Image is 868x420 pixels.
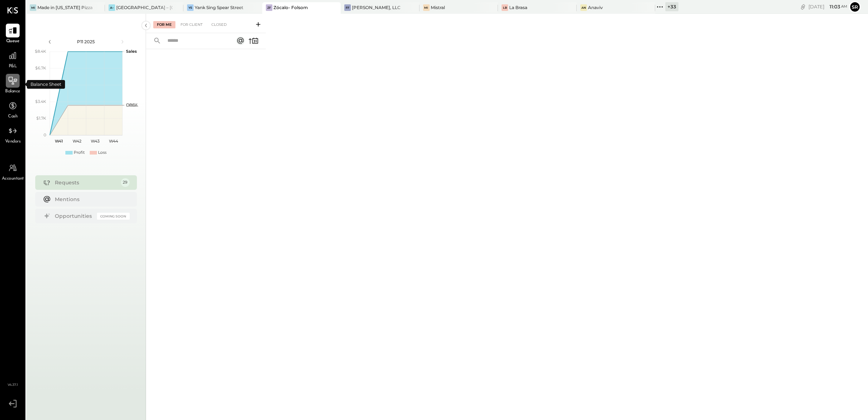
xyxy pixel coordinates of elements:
div: [GEOGRAPHIC_DATA] – [GEOGRAPHIC_DATA] [116,4,173,11]
div: LB [502,4,508,11]
text: Occu... [126,103,138,108]
span: P&L [9,63,17,70]
div: An [580,4,587,11]
div: Balance Sheet [27,80,65,89]
text: $1.7K [36,116,46,121]
div: copy link [799,3,807,11]
div: ZF [266,4,272,11]
div: Closed [208,21,230,28]
div: Loss [98,150,106,156]
a: Accountant [0,161,25,182]
div: For Me [153,21,175,28]
a: Balance [0,74,25,95]
text: W42 [73,139,81,144]
div: P11 2025 [55,39,117,45]
text: $6.7K [35,65,46,71]
button: Sr [849,1,861,13]
div: [DATE] [808,3,847,10]
text: W44 [109,139,118,144]
span: Queue [6,38,20,45]
div: [PERSON_NAME], LLC [352,4,401,11]
div: For Client [177,21,206,28]
a: P&L [0,49,25,70]
text: W41 [55,139,63,144]
div: Opportunities [55,212,93,220]
div: FF [344,4,351,11]
div: + 33 [665,2,678,11]
text: Sales [126,49,137,54]
text: $3.4K [35,99,46,104]
span: Balance [5,88,20,95]
div: Yank Sing Spear Street [195,4,243,11]
div: 29 [121,178,130,187]
span: Cash [8,113,17,120]
div: Mi [423,4,430,11]
text: W43 [91,139,100,144]
div: Mistral [431,4,445,11]
div: Coming Soon [97,213,130,220]
div: Mi [30,4,36,11]
div: Mentions [55,196,126,203]
text: $8.4K [35,49,46,54]
text: 0 [44,132,46,137]
a: Queue [0,24,25,45]
div: Requests [55,179,117,186]
div: Made in [US_STATE] Pizza [GEOGRAPHIC_DATA] [37,4,94,11]
div: YS [187,4,194,11]
span: Accountant [2,176,24,182]
div: La Brasa [509,4,527,11]
div: Profit [74,150,85,156]
a: Cash [0,99,25,120]
span: Vendors [5,139,21,145]
text: OPEX [126,102,138,107]
div: Zócalo- Folsom [273,4,308,11]
div: Anaviv [588,4,603,11]
div: A– [109,4,115,11]
a: Vendors [0,124,25,145]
